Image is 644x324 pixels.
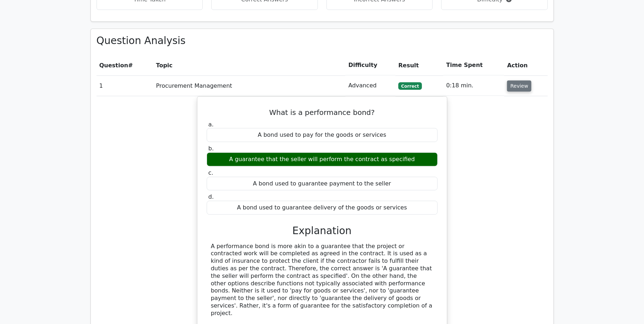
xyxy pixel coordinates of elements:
[153,76,345,96] td: Procurement Management
[443,55,505,76] th: Time Spent
[211,225,433,237] h3: Explanation
[97,76,153,96] td: 1
[206,108,438,117] h5: What is a performance bond?
[345,55,395,76] th: Difficulty
[208,193,214,200] span: d.
[207,177,438,191] div: A bond used to guarantee payment to the seller
[211,243,433,317] div: A performance bond is more akin to a guarantee that the project or contracted work will be comple...
[207,201,438,215] div: A bond used to guarantee delivery of the goods or services
[504,55,547,76] th: Action
[398,82,422,90] span: Correct
[208,121,214,128] span: a.
[99,62,128,69] span: Question
[207,153,438,166] div: A guarantee that the seller will perform the contract as specified
[208,169,213,176] span: c.
[443,76,505,96] td: 0:18 min.
[208,145,214,152] span: b.
[153,55,345,76] th: Topic
[507,81,531,92] button: Review
[345,76,395,96] td: Advanced
[395,55,443,76] th: Result
[97,55,153,76] th: #
[97,35,548,47] h3: Question Analysis
[207,128,438,142] div: A bond used to pay for the goods or services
